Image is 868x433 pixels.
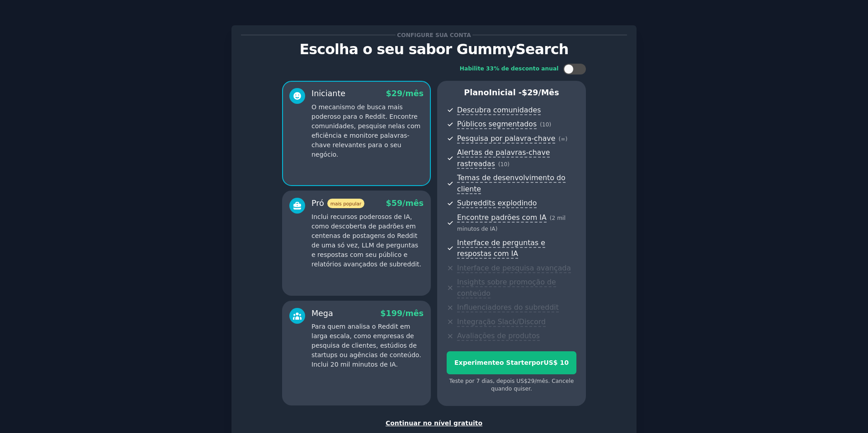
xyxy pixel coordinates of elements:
[528,378,535,384] font: 29
[454,359,500,366] font: Experimente
[311,309,333,318] font: Mega
[500,359,532,366] font: o Starter
[464,88,489,97] font: Plano
[402,309,424,318] font: /mês
[397,32,471,38] font: Configure sua conta
[542,121,549,128] font: 10
[457,303,559,312] font: Influenciadores do subreddit
[500,161,508,168] font: 10
[402,89,424,98] font: /mês
[300,41,569,57] font: Escolha o seu sabor GummySearch
[449,378,493,384] font: Teste por 7 dias
[565,136,567,142] font: )
[311,199,324,208] font: Pró
[498,161,500,168] font: (
[457,278,556,298] font: Insights sobre promoção de conteúdo
[495,226,498,232] font: )
[457,134,555,143] font: Pesquisa por palavra-chave
[392,199,402,208] font: 59
[386,309,403,318] font: 199
[527,88,538,97] font: 29
[330,201,361,206] font: mais popular
[457,238,545,258] font: Interface de perguntas e respostas com IA
[543,359,569,366] font: US$ 10
[402,199,424,208] font: /mês
[457,106,541,114] font: Descubra comunidades
[457,120,537,128] font: Públicos segmentados
[507,161,509,168] font: )
[534,378,548,384] font: /mês
[457,264,571,272] font: Interface de pesquisa avançada
[386,89,392,98] font: $
[561,136,565,142] font: ∞
[457,148,550,168] font: Alertas de palavras-chave rastreadas
[522,88,527,97] font: $
[392,89,402,98] font: 29
[532,359,544,366] font: por
[457,317,546,326] font: Integração Slack/Discord
[311,89,345,98] font: Iniciante
[538,88,559,97] font: /mês
[311,103,420,158] font: O mecanismo de busca mais poderoso para o Reddit. Encontre comunidades, pesquise nelas com eficiê...
[447,351,576,374] button: Experimenteo StarterporUS$ 10
[386,199,392,208] font: $
[457,215,566,233] font: 2 mil minutos de IA
[558,136,561,142] font: (
[460,65,559,72] font: Habilite 33% de desconto anual
[457,331,540,340] font: Avaliações de produtos
[489,88,522,97] font: Inicial -
[493,378,528,384] font: , depois US$
[550,215,552,221] font: (
[311,323,421,368] font: Para quem analisa o Reddit em larga escala, como empresas de pesquisa de clientes, estúdios de st...
[549,121,552,128] font: )
[457,173,566,193] font: Temas de desenvolvimento do cliente
[386,419,482,427] font: Continuar no nível gratuito
[457,213,547,222] font: Encontre padrões com IA
[540,121,542,128] font: (
[311,213,421,268] font: Inclui recursos poderosos de IA, como descoberta de padrões em centenas de postagens do Reddit de...
[380,309,386,318] font: $
[457,199,537,207] font: Subreddits explodindo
